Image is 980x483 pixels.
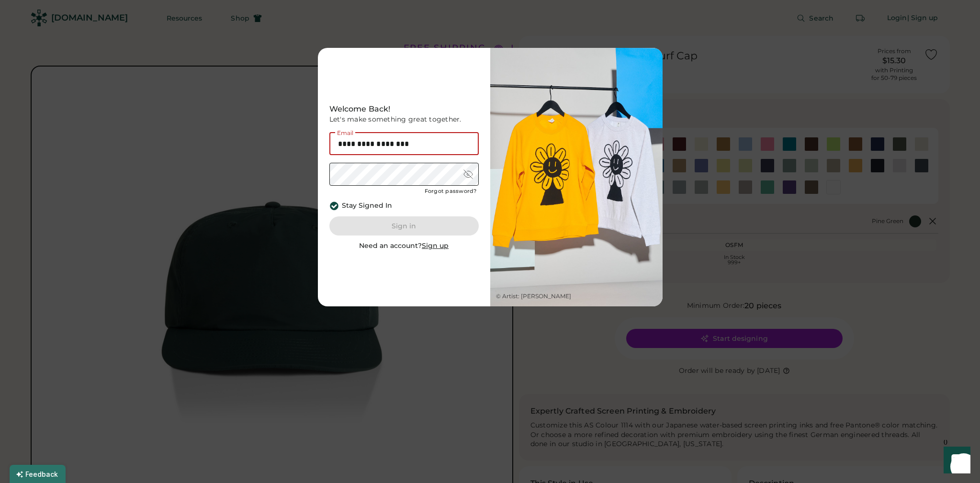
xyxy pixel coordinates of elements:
[329,216,479,236] button: Sign in
[422,241,449,250] u: Sign up
[359,241,449,251] div: Need an account?
[496,292,571,301] div: © Artist: [PERSON_NAME]
[335,130,355,136] div: Email
[935,440,976,481] iframe: Front Chat
[425,188,477,195] div: Forgot password?
[490,48,663,306] img: Web-Rendered_Studio-51sRGB.jpg
[329,103,479,115] div: Welcome Back!
[342,201,392,211] div: Stay Signed In
[329,115,479,124] div: Let's make something great together.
